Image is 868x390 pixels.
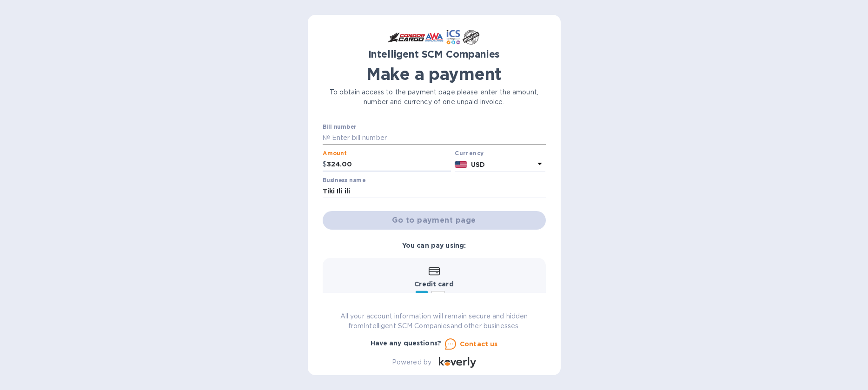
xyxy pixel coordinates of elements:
h1: Make a payment [323,64,546,84]
p: To obtain access to the payment page please enter the amount, number and currency of one unpaid i... [323,87,546,107]
b: Have any questions? [371,339,442,347]
p: $ [323,159,327,169]
input: Enter bill number [330,131,546,145]
label: Amount [323,151,346,157]
p: All your account information will remain secure and hidden from Intelligent SCM Companies and oth... [323,311,546,331]
label: Business name [323,178,365,183]
img: USD [455,161,467,168]
label: Bill number [323,124,356,130]
b: Currency [455,150,484,157]
b: USD [471,161,485,168]
b: Intelligent SCM Companies [368,48,500,60]
b: Credit card [414,280,453,288]
input: 0.00 [327,158,451,172]
p: № [323,133,330,143]
u: Contact us [460,340,498,348]
input: Enter business name [323,185,546,198]
p: Powered by [392,357,431,367]
b: You can pay using: [402,242,466,249]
